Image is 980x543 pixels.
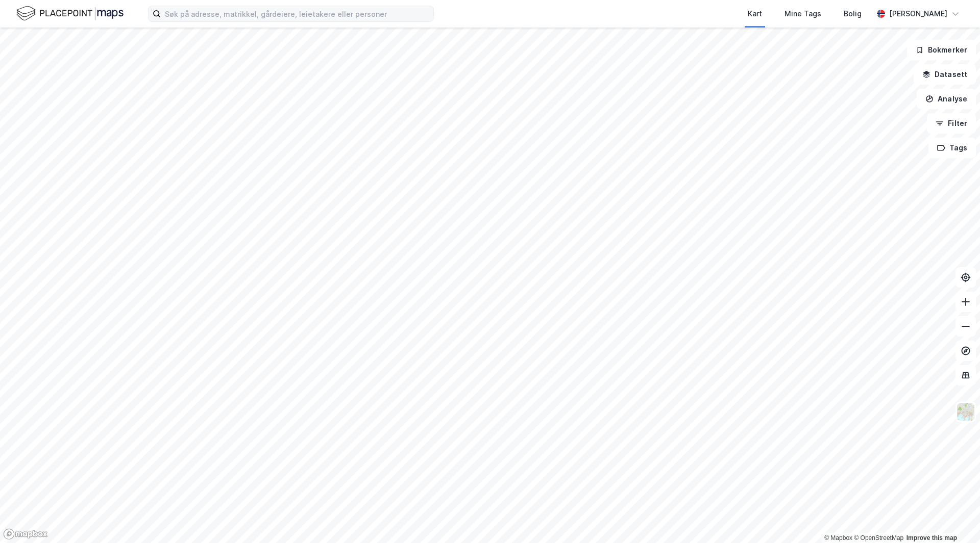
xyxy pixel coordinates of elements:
a: Improve this map [906,534,957,541]
a: Mapbox homepage [3,528,48,540]
div: Mine Tags [785,8,821,20]
img: logo.f888ab2527a4732fd821a326f86c7f29.svg [16,5,124,22]
div: Kart [748,8,762,20]
a: Mapbox [824,534,852,541]
button: Filter [927,113,976,134]
img: Z [956,402,975,422]
iframe: Chat Widget [929,494,980,543]
button: Datasett [914,64,976,85]
a: OpenStreetMap [854,534,903,541]
input: Søk på adresse, matrikkel, gårdeiere, leietakere eller personer [161,6,433,21]
button: Bokmerker [907,40,976,60]
div: [PERSON_NAME] [889,8,947,20]
button: Analyse [917,89,976,109]
div: Bolig [844,8,862,20]
button: Tags [928,138,976,158]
